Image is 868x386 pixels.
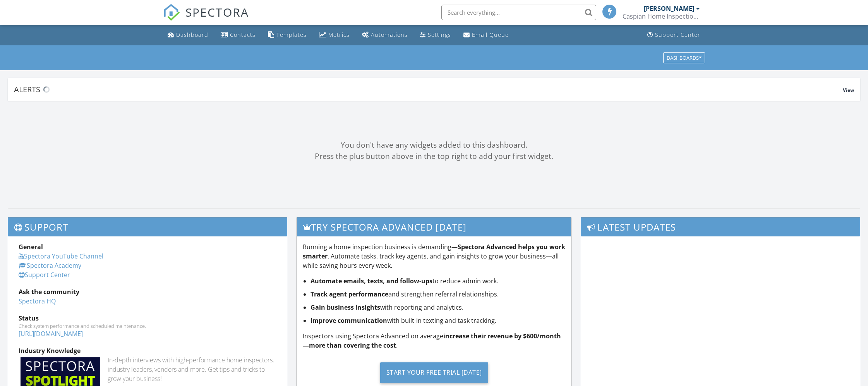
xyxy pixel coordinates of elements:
a: Spectora Academy [19,261,81,270]
li: to reduce admin work. [310,276,565,286]
strong: Automate emails, texts, and follow-ups [310,277,432,285]
div: Dashboards [667,55,702,60]
div: You don't have any widgets added to this dashboard. [8,140,860,151]
div: Templates [276,31,307,38]
p: Running a home inspection business is demanding— . Automate tasks, track key agents, and gain ins... [303,242,565,270]
strong: Improve communication [310,316,387,325]
a: Spectora HQ [19,297,56,305]
a: SPECTORA [163,10,249,27]
div: Support Center [655,31,700,38]
strong: increase their revenue by $600/month—more than covering the cost [303,332,561,350]
div: Start Your Free Trial [DATE] [380,362,488,383]
strong: General [19,243,43,251]
h3: Support [8,217,287,236]
div: Press the plus button above in the top right to add your first widget. [8,151,860,162]
a: Support Center [644,28,703,42]
a: Settings [417,28,454,42]
li: and strengthen referral relationships. [310,289,565,299]
p: Inspectors using Spectora Advanced on average . [303,331,565,350]
div: Contacts [230,31,256,38]
div: Industry Knowledge [19,346,276,355]
a: Templates [265,28,310,42]
div: Settings [428,31,451,38]
h3: Latest Updates [581,217,860,236]
div: Metrics [328,31,350,38]
li: with built-in texting and task tracking. [310,316,565,325]
a: Email Queue [460,28,512,42]
strong: Spectora Advanced helps you work smarter [303,243,565,260]
div: Check system performance and scheduled maintenance. [19,323,276,329]
a: Dashboard [165,28,211,42]
div: Alerts [14,84,843,95]
div: Caspian Home Inspection LLC [623,12,700,20]
strong: Gain business insights [310,303,380,312]
a: Metrics [316,28,353,42]
button: Dashboards [663,52,705,63]
a: [URL][DOMAIN_NAME] [19,329,83,338]
span: SPECTORA [185,4,249,20]
input: Search everything... [441,5,596,20]
a: Spectora YouTube Channel [19,252,103,260]
div: Email Queue [472,31,509,38]
div: Automations [371,31,408,38]
div: Dashboard [176,31,208,38]
div: In-depth interviews with high-performance home inspectors, industry leaders, vendors and more. Ge... [108,355,276,383]
h3: Try spectora advanced [DATE] [297,217,571,236]
div: Ask the community [19,287,276,296]
img: The Best Home Inspection Software - Spectora [163,4,180,21]
li: with reporting and analytics. [310,303,565,312]
span: View [843,87,854,93]
strong: Track agent performance [310,290,388,298]
a: Automations (Basic) [359,28,411,42]
div: [PERSON_NAME] [644,5,694,12]
a: Support Center [19,271,70,279]
div: Status [19,314,276,323]
a: Contacts [218,28,259,42]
